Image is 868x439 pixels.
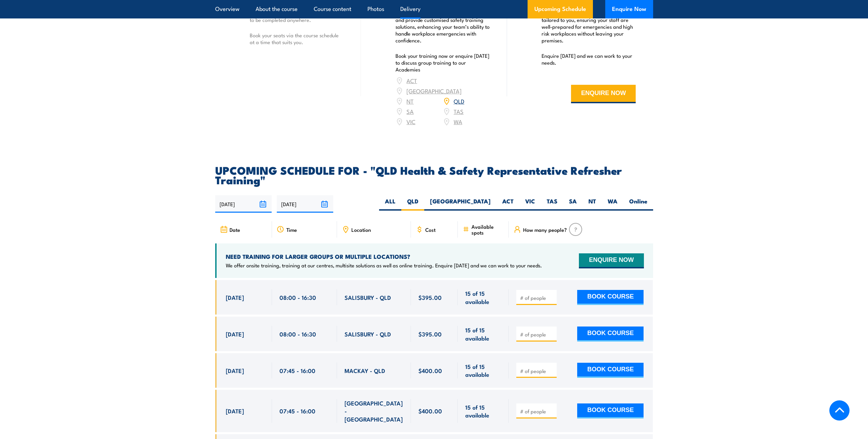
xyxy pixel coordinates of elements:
p: Our Academies are located nationally and provide customised safety training solutions, enhancing ... [396,10,490,44]
span: [DATE] [226,367,244,374]
span: Cost [425,227,436,232]
button: BOOK COURSE [577,327,644,342]
span: $400.00 [418,407,442,415]
span: [GEOGRAPHIC_DATA] - [GEOGRAPHIC_DATA] [345,399,403,423]
span: 15 of 15 available [465,289,501,305]
h4: NEED TRAINING FOR LARGER GROUPS OR MULTIPLE LOCATIONS? [226,253,542,260]
p: Book your seats via the course schedule at a time that suits you. [250,32,344,45]
span: MACKAY - QLD [345,367,385,374]
span: 08:00 - 16:30 [280,330,316,338]
label: SA [563,197,583,211]
span: [DATE] [226,407,244,415]
button: BOOK COURSE [577,290,644,305]
button: BOOK COURSE [577,403,644,418]
input: # of people [520,408,554,415]
span: Location [351,227,371,232]
p: Enquire [DATE] and we can work to your needs. [542,52,636,66]
span: [DATE] [226,330,244,338]
span: 15 of 15 available [465,326,501,342]
input: # of people [520,294,554,301]
label: NT [583,197,602,211]
button: BOOK COURSE [577,363,644,378]
label: Online [623,197,653,211]
label: QLD [401,197,424,211]
span: $395.00 [418,293,442,301]
p: We offer convenient nationwide training tailored to you, ensuring your staff are well-prepared fo... [542,10,636,44]
input: # of people [520,331,554,338]
label: WA [602,197,623,211]
label: ACT [496,197,519,211]
span: 07:45 - 16:00 [280,367,315,374]
button: ENQUIRE NOW [579,253,644,268]
input: # of people [520,368,554,374]
p: Book your training now or enquire [DATE] to discuss group training to our Academies [396,52,490,73]
span: 07:45 - 16:00 [280,407,315,415]
a: QLD [454,97,464,105]
span: 15 of 15 available [465,403,501,419]
span: Date [230,227,240,232]
span: [DATE] [226,293,244,301]
input: To date [277,195,333,213]
span: 08:00 - 16:30 [280,293,316,301]
span: Time [286,227,297,232]
input: From date [215,195,272,213]
span: Available spots [471,224,504,235]
span: SALISBURY - QLD [345,293,391,301]
h2: UPCOMING SCHEDULE FOR - "QLD Health & Safety Representative Refresher Training" [215,165,653,184]
span: $400.00 [418,367,442,374]
button: ENQUIRE NOW [571,85,636,103]
span: How many people? [523,227,567,232]
label: ALL [379,197,401,211]
span: $395.00 [418,330,442,338]
span: SALISBURY - QLD [345,330,391,338]
label: VIC [519,197,541,211]
p: We offer onsite training, training at our centres, multisite solutions as well as online training... [226,262,542,269]
label: TAS [541,197,563,211]
label: [GEOGRAPHIC_DATA] [424,197,496,211]
span: 15 of 15 available [465,362,501,378]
